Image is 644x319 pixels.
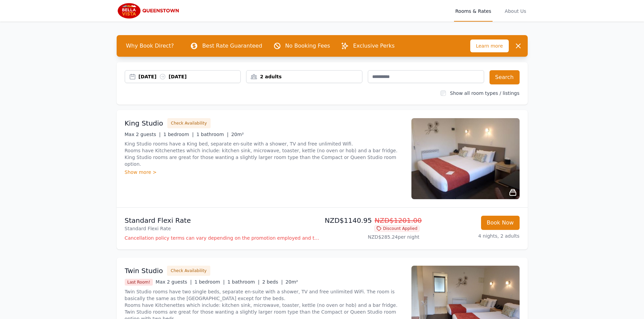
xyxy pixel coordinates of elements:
[125,140,403,167] p: King Studio rooms have a King bed, separate en-suite with a shower, TV and free unlimited Wifi. R...
[194,279,225,285] span: 1 bedroom |
[125,235,319,241] p: Cancellation policy terms can vary depending on the promotion employed and the time of stay of th...
[125,118,163,128] h3: King Studio
[450,90,519,96] label: Show all room types / listings
[285,279,298,285] span: 20m²
[490,70,520,84] button: Search
[375,216,422,224] span: NZD$1201.00
[231,132,244,137] span: 20m²
[246,73,362,80] div: 2 adults
[139,73,241,80] div: [DATE] [DATE]
[125,216,319,225] p: Standard Flexi Rate
[374,225,420,232] span: Discount Applied
[125,132,161,137] span: Max 2 guests |
[285,42,330,50] p: No Booking Fees
[262,279,283,285] span: 2 beds |
[202,42,262,50] p: Best Rate Guaranteed
[156,279,192,285] span: Max 2 guests |
[167,118,211,128] button: Check Availability
[125,225,319,232] p: Standard Flexi Rate
[481,216,520,230] button: Book Now
[167,266,210,276] button: Check Availability
[425,233,520,239] p: 4 nights, 2 adults
[125,169,403,176] div: Show more >
[121,39,180,53] span: Why Book Direct?
[470,39,509,52] span: Learn more
[196,132,229,137] span: 1 bathroom |
[228,279,260,285] span: 1 bathroom |
[325,216,420,225] p: NZD$1140.95
[353,42,395,50] p: Exclusive Perks
[125,266,163,275] h3: Twin Studio
[125,279,153,286] span: Last Room!
[117,3,182,19] img: Bella Vista Queenstown
[163,132,194,137] span: 1 bedroom |
[325,234,420,240] p: NZD$285.24 per night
